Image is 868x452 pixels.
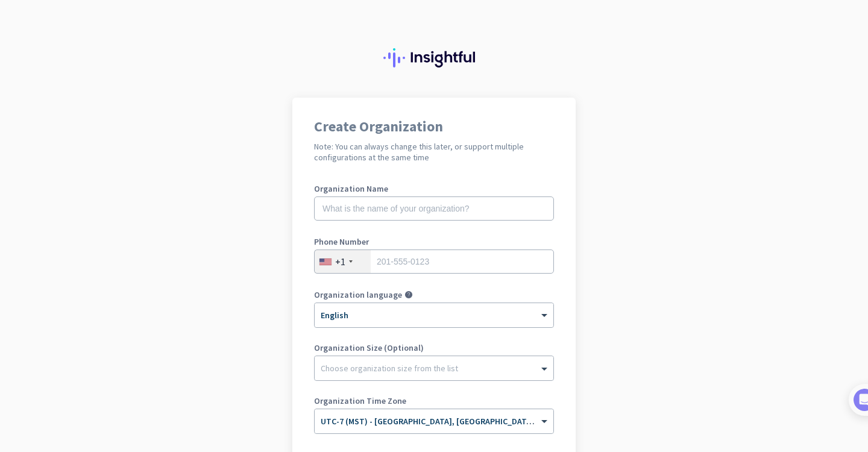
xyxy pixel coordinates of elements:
[314,119,554,134] h1: Create Organization
[383,48,485,67] img: Insightful
[314,397,554,405] label: Organization Time Zone
[335,256,345,268] div: +1
[314,290,402,299] label: Organization language
[314,141,554,163] h2: Note: You can always change this later, or support multiple configurations at the same time
[314,196,554,221] input: What is the name of your organization?
[314,344,554,352] label: Organization Size (Optional)
[404,290,413,299] i: help
[314,237,554,246] label: Phone Number
[314,184,554,193] label: Organization Name
[314,250,554,274] input: 201-555-0123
